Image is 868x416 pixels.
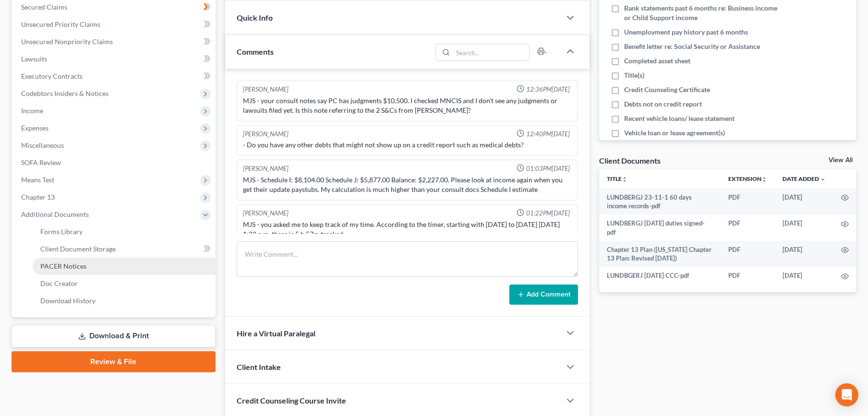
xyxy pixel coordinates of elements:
div: MJS - you asked me to keep track of my time. According to the timer, starting with [DATE] to [DAT... [243,220,572,239]
td: Chapter 13 Plan ([US_STATE] Chapter 13 Plan: Revised [DATE]) [599,241,721,267]
span: 01:03PM[DATE] [526,164,570,173]
span: Miscellaneous [21,141,64,149]
span: 12:40PM[DATE] [526,130,570,139]
span: Benefit letter re: Social Security or Assistance [624,42,760,51]
a: Titleunfold_more [607,175,627,182]
div: MJS - Schedule I: $8,104.00 Schedule J: $5,877.00 Balance: $2,227.00. Please look at income again... [243,175,572,194]
span: Completed asset sheet [624,56,690,66]
span: Executory Contracts [21,72,83,80]
span: Unsecured Nonpriority Claims [21,37,113,46]
span: Codebtors Insiders & Notices [21,89,108,97]
span: SOFA Review [21,158,61,166]
span: Title(s) [624,71,644,80]
td: LUNDBERGJ 23-11-1 60 days income records-pdf [599,189,721,215]
div: [PERSON_NAME] [243,85,289,94]
i: unfold_more [761,177,767,182]
div: MJS - your consult notes say PC has judgments $10,500. I checked MNCIS and I don't see any judgme... [243,96,572,115]
span: Download History [40,297,96,305]
i: unfold_more [622,177,627,182]
input: Search... [453,44,529,60]
a: SOFA Review [13,154,216,171]
td: PDF [721,214,775,241]
a: View All [829,157,853,164]
span: Chapter 13 [21,193,55,201]
span: 12:36PM[DATE] [526,85,570,94]
a: Executory Contracts [13,68,216,85]
button: Add Comment [509,285,578,305]
span: Additional Documents [21,210,89,218]
td: [DATE] [775,241,833,267]
div: [PERSON_NAME] [243,130,289,139]
span: PACER Notices [40,262,86,270]
a: Client Document Storage [33,240,216,258]
a: Unsecured Nonpriority Claims [13,33,216,50]
td: PDF [721,189,775,215]
div: Open Intercom Messenger [835,383,858,406]
i: expand_more [820,177,826,182]
a: PACER Notices [33,258,216,275]
span: Hire a Virtual Paralegal [237,329,315,338]
a: Review & File [12,351,216,372]
td: LUNDBERGJ [DATE] duties signed-pdf [599,214,721,241]
a: Download History [33,292,216,309]
span: Lawsuits [21,55,47,63]
span: Secured Claims [21,3,67,11]
div: [PERSON_NAME] [243,164,289,173]
span: Debts not on credit report [624,99,702,109]
span: Means Test [21,176,54,184]
td: [DATE] [775,189,833,215]
div: - Do you have any other debts that might not show up on a credit report such as medical debts? [243,140,572,150]
span: 01:22PM[DATE] [526,209,570,218]
span: Client Document Storage [40,245,116,253]
a: Unsecured Priority Claims [13,16,216,33]
span: Client Intake [237,362,281,371]
span: Credit Counseling Certificate [624,85,710,95]
span: Doc Creator [40,279,78,287]
span: Bank statements past 6 months re: Business income or Child Support income [624,3,784,23]
td: PDF [721,267,775,285]
span: Unemployment pay history past 6 months [624,27,748,37]
td: LUNDBGERJ [DATE] CCC-pdf [599,267,721,285]
td: [DATE] [775,267,833,285]
div: Client Documents [599,155,661,166]
span: Unsecured Priority Claims [21,20,100,28]
span: Comments [237,47,274,56]
a: Lawsuits [13,50,216,68]
span: Expenses [21,124,48,132]
a: Date Added expand_more [783,175,826,182]
span: Vehicle loan or lease agreement(s) [624,128,725,138]
a: Download & Print [12,325,216,347]
a: Forms Library [33,223,216,240]
div: [PERSON_NAME] [243,209,289,218]
span: Income [21,107,43,115]
span: Quick Info [237,13,273,22]
td: [DATE] [775,214,833,241]
a: Extensionunfold_more [728,175,767,182]
a: Doc Creator [33,275,216,292]
span: Credit Counseling Course Invite [237,396,346,405]
span: Forms Library [40,227,83,236]
span: Recent vehicle loans/ lease statement [624,114,735,123]
td: PDF [721,241,775,267]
